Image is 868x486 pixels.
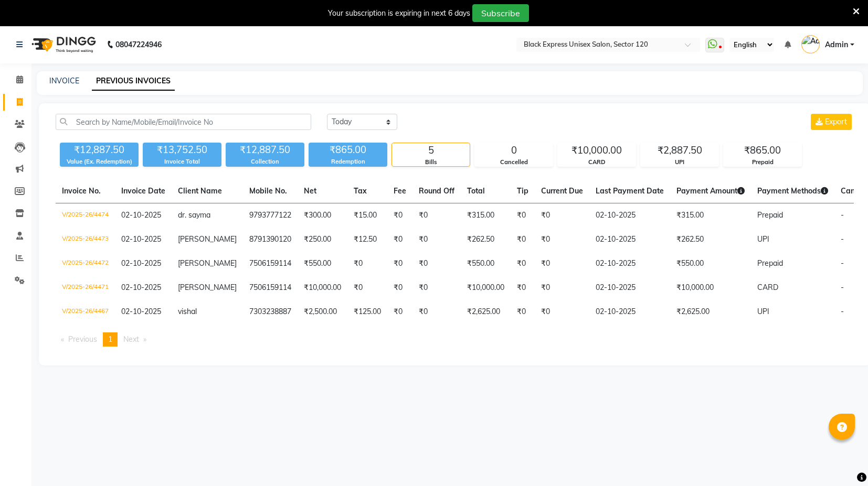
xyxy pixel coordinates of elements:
td: ₹0 [511,252,535,276]
span: 02-10-2025 [121,210,161,220]
td: 02-10-2025 [589,228,670,252]
span: [PERSON_NAME] [178,283,237,292]
td: ₹550.00 [670,252,751,276]
td: V/2025-26/4472 [56,252,115,276]
div: 5 [392,143,470,158]
span: Net [304,186,316,196]
td: ₹0 [535,276,589,300]
td: 02-10-2025 [589,276,670,300]
span: Next [123,334,139,344]
td: V/2025-26/4467 [56,300,115,324]
td: ₹0 [511,228,535,252]
div: ₹10,000.00 [558,143,636,158]
div: CARD [558,158,636,167]
div: ₹12,887.50 [226,143,304,157]
td: ₹2,625.00 [461,300,511,324]
button: Export [811,114,852,130]
td: 02-10-2025 [589,203,670,228]
td: ₹0 [412,228,461,252]
td: V/2025-26/4473 [56,228,115,252]
td: ₹0 [387,252,412,276]
span: vishal [178,307,197,316]
div: ₹2,887.50 [641,143,718,158]
div: Invoice Total [143,157,221,166]
div: Value (Ex. Redemption) [60,157,139,166]
div: Bills [392,158,470,167]
td: ₹0 [412,203,461,228]
a: PREVIOUS INVOICES [92,72,175,91]
span: Total [467,186,485,196]
input: Search by Name/Mobile/Email/Invoice No [56,114,311,130]
td: 02-10-2025 [589,252,670,276]
span: Admin [825,39,848,50]
span: - [841,234,844,244]
div: 0 [475,143,553,158]
td: ₹10,000.00 [461,276,511,300]
td: ₹2,500.00 [298,300,347,324]
a: INVOICE [49,76,79,85]
div: Your subscription is expiring in next 6 days [328,8,470,19]
td: ₹250.00 [298,228,347,252]
span: Round Off [419,186,454,196]
span: CARD [757,283,778,292]
span: - [841,210,844,220]
td: ₹315.00 [670,203,751,228]
td: ₹262.50 [670,228,751,252]
span: Invoice Date [121,186,165,196]
td: ₹0 [511,276,535,300]
div: ₹865.00 [724,143,801,158]
span: Tip [517,186,528,196]
img: logo [27,30,99,59]
span: Invoice No. [62,186,101,196]
div: ₹13,752.50 [143,143,221,157]
td: ₹262.50 [461,228,511,252]
div: UPI [641,158,718,167]
div: Cancelled [475,158,553,167]
td: ₹0 [412,252,461,276]
span: 02-10-2025 [121,307,161,316]
span: Payment Methods [757,186,828,196]
span: Previous [68,334,97,344]
span: Last Payment Date [596,186,664,196]
td: 7303238887 [243,300,298,324]
b: 08047224946 [115,30,162,59]
td: 7506159114 [243,252,298,276]
td: ₹10,000.00 [298,276,347,300]
td: ₹300.00 [298,203,347,228]
button: Subscribe [472,4,529,22]
div: ₹865.00 [309,143,387,157]
td: V/2025-26/4474 [56,203,115,228]
td: 8791390120 [243,228,298,252]
span: - [841,258,844,268]
span: UPI [757,307,769,316]
td: 9793777122 [243,203,298,228]
td: ₹550.00 [461,252,511,276]
div: Collection [226,157,304,166]
span: - [841,283,844,292]
td: ₹0 [535,252,589,276]
div: ₹12,887.50 [60,143,139,157]
span: 02-10-2025 [121,258,161,268]
span: Mobile No. [249,186,287,196]
nav: Pagination [56,332,854,347]
td: ₹0 [387,300,412,324]
td: ₹315.00 [461,203,511,228]
td: ₹550.00 [298,252,347,276]
div: Prepaid [724,158,801,167]
td: ₹0 [412,276,461,300]
span: Export [825,117,847,126]
span: [PERSON_NAME] [178,258,237,268]
td: ₹125.00 [347,300,387,324]
iframe: chat widget [824,444,858,476]
img: Admin [801,35,820,53]
span: 1 [108,334,112,344]
td: ₹0 [412,300,461,324]
span: [PERSON_NAME] [178,234,237,244]
span: Prepaid [757,258,783,268]
td: ₹0 [535,300,589,324]
td: ₹2,625.00 [670,300,751,324]
td: ₹0 [535,228,589,252]
span: - [841,307,844,316]
span: Payment Amount [676,186,745,196]
td: ₹15.00 [347,203,387,228]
